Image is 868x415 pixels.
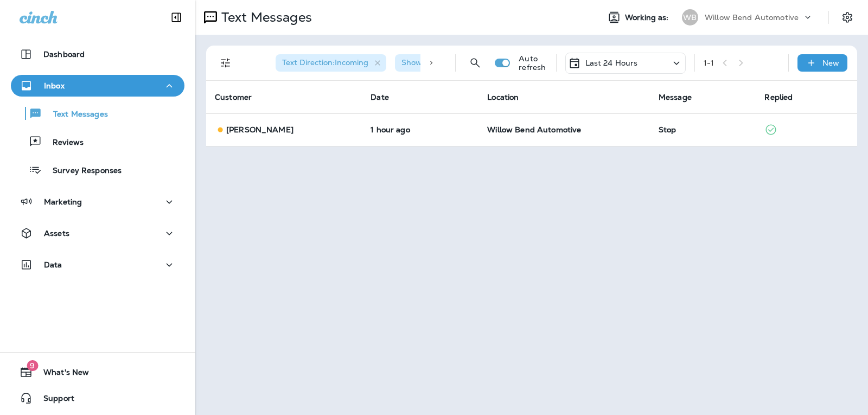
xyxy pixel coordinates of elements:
[44,260,62,269] p: Data
[11,75,184,97] button: Inbox
[44,229,69,238] p: Assets
[44,81,65,90] p: Inbox
[11,102,184,125] button: Text Messages
[11,222,184,244] button: Assets
[11,361,184,383] button: 9What's New
[371,92,389,102] span: Date
[487,125,581,135] span: Willow Bend Automotive
[464,52,486,74] button: Search Messages
[659,125,748,134] div: Stop
[371,125,470,134] p: Oct 3, 2025 11:25 AM
[519,54,547,72] p: Auto refresh
[659,92,692,102] span: Message
[43,50,85,59] p: Dashboard
[11,387,184,409] button: Support
[625,13,671,22] span: Working as:
[226,125,293,134] p: [PERSON_NAME]
[276,54,386,72] div: Text Direction:Incoming
[217,9,312,25] p: Text Messages
[395,54,550,72] div: Show Start/Stop/Unsubscribe:true
[11,158,184,181] button: Survey Responses
[42,166,122,176] p: Survey Responses
[33,394,74,407] span: Support
[44,197,82,206] p: Marketing
[487,92,519,102] span: Location
[585,59,638,67] p: Last 24 Hours
[161,7,192,28] button: Collapse Sidebar
[838,8,857,27] button: Settings
[215,52,237,74] button: Filters
[704,59,714,67] div: 1 - 1
[42,138,84,148] p: Reviews
[822,59,839,67] p: New
[682,9,698,25] div: WB
[11,254,184,276] button: Data
[11,130,184,153] button: Reviews
[11,191,184,213] button: Marketing
[705,13,799,22] p: Willow Bend Automotive
[764,92,793,102] span: Replied
[282,58,368,67] span: Text Direction : Incoming
[27,360,38,371] span: 9
[42,110,108,120] p: Text Messages
[11,43,184,65] button: Dashboard
[33,368,89,381] span: What's New
[401,58,532,67] span: Show Start/Stop/Unsubscribe : true
[215,92,252,102] span: Customer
